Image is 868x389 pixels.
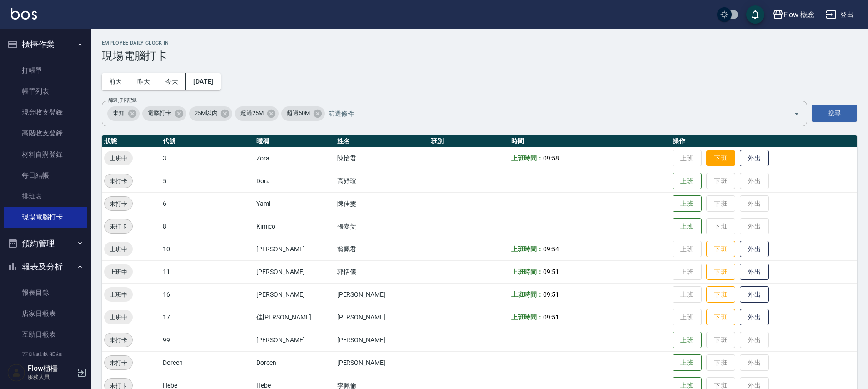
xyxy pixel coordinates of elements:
[335,351,429,374] td: [PERSON_NAME]
[4,186,87,207] a: 排班表
[511,314,543,321] b: 上班時間：
[543,245,559,253] span: 09:54
[102,50,857,62] h3: 現場電腦打卡
[160,283,254,306] td: 16
[783,9,815,20] div: Flow 概念
[4,60,87,81] a: 打帳單
[706,264,735,280] button: 下班
[104,154,133,163] span: 上班中
[673,218,702,235] button: 上班
[160,170,254,192] td: 5
[254,306,334,329] td: 佳[PERSON_NAME]
[706,309,735,326] button: 下班
[254,238,334,260] td: [PERSON_NAME]
[105,176,132,186] span: 未打卡
[335,192,429,215] td: 陳佳雯
[254,329,334,351] td: [PERSON_NAME]
[7,364,25,382] img: Person
[335,147,429,170] td: 陳怡君
[107,106,140,121] div: 未知
[511,268,543,275] b: 上班時間：
[4,232,87,255] button: 預約管理
[160,192,254,215] td: 6
[104,313,133,322] span: 上班中
[102,135,160,147] th: 狀態
[4,123,87,144] a: 高階收支登錄
[254,135,334,147] th: 暱稱
[160,147,254,170] td: 3
[105,222,132,231] span: 未打卡
[326,105,778,121] input: 篩選條件
[335,260,429,283] td: 郭恬儀
[740,150,769,167] button: 外出
[4,345,87,366] a: 互助點數明細
[335,215,429,238] td: 張嘉芠
[543,314,559,321] span: 09:51
[740,241,769,258] button: 外出
[105,358,132,368] span: 未打卡
[130,73,158,90] button: 昨天
[335,135,429,147] th: 姓名
[740,309,769,326] button: 外出
[769,5,819,24] button: Flow 概念
[160,306,254,329] td: 17
[673,173,702,190] button: 上班
[4,33,87,56] button: 櫃檯作業
[105,335,132,345] span: 未打卡
[160,238,254,260] td: 10
[28,373,74,381] p: 服務人員
[4,324,87,345] a: 互助日報表
[160,260,254,283] td: 11
[746,5,764,24] button: save
[511,245,543,253] b: 上班時間：
[335,238,429,260] td: 翁佩君
[4,102,87,123] a: 現金收支登錄
[335,170,429,192] td: 高妤瑄
[4,144,87,165] a: 材料自購登錄
[670,135,857,147] th: 操作
[429,135,509,147] th: 班別
[104,244,133,254] span: 上班中
[4,165,87,186] a: 每日結帳
[104,290,133,299] span: 上班中
[158,73,186,90] button: 今天
[4,255,87,279] button: 報表及分析
[189,106,233,121] div: 25M以內
[543,268,559,275] span: 09:51
[706,241,735,258] button: 下班
[108,97,137,104] label: 篩選打卡記錄
[107,109,130,118] span: 未知
[335,329,429,351] td: [PERSON_NAME]
[543,155,559,162] span: 09:58
[254,283,334,306] td: [PERSON_NAME]
[281,109,315,118] span: 超過50M
[104,267,133,277] span: 上班中
[254,351,334,374] td: Doreen
[4,303,87,324] a: 店家日報表
[28,364,74,373] h5: Flow櫃檯
[706,150,735,166] button: 下班
[160,135,254,147] th: 代號
[281,106,325,121] div: 超過50M
[822,6,857,23] button: 登出
[142,109,177,118] span: 電腦打卡
[254,147,334,170] td: Zora
[186,73,220,90] button: [DATE]
[673,354,702,371] button: 上班
[142,106,186,121] div: 電腦打卡
[102,40,857,46] h2: Employee Daily Clock In
[160,215,254,238] td: 8
[509,135,670,147] th: 時間
[4,282,87,303] a: 報表目錄
[189,109,223,118] span: 25M以內
[706,286,735,303] button: 下班
[105,199,132,209] span: 未打卡
[673,195,702,212] button: 上班
[543,291,559,298] span: 09:51
[335,306,429,329] td: [PERSON_NAME]
[254,260,334,283] td: [PERSON_NAME]
[254,192,334,215] td: Yami
[160,351,254,374] td: Doreen
[235,109,269,118] span: 超過25M
[4,207,87,228] a: 現場電腦打卡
